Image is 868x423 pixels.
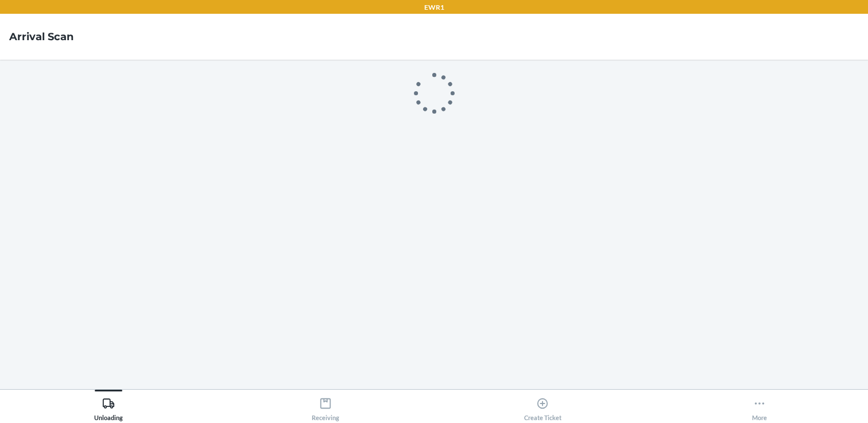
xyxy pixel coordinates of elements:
[524,393,561,421] div: Create Ticket
[217,390,434,421] button: Receiving
[9,29,73,44] h4: Arrival Scan
[434,390,651,421] button: Create Ticket
[651,390,868,421] button: More
[424,2,444,13] p: EWR1
[752,393,767,421] div: More
[312,393,339,421] div: Receiving
[94,393,123,421] div: Unloading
